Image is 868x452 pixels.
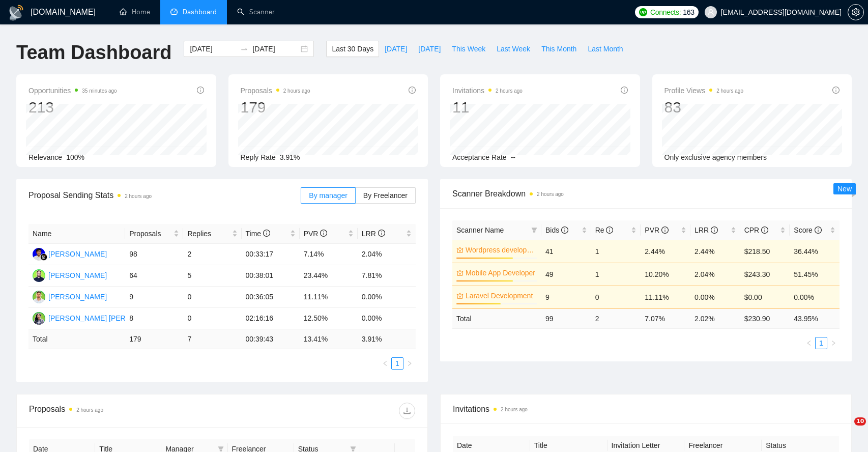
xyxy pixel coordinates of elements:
[379,41,413,57] button: [DATE]
[452,84,523,97] span: Invitations
[690,263,740,286] td: 2.04%
[690,240,740,263] td: 2.44%
[183,287,241,308] td: 0
[252,43,299,54] input: End date
[815,337,827,349] li: 1
[237,8,275,16] a: searchScanner
[33,291,45,303] img: AC
[621,87,628,94] span: info-circle
[403,357,416,370] li: Next Page
[300,265,358,287] td: 23.44%
[803,337,815,349] li: Previous Page
[48,291,107,302] div: [PERSON_NAME]
[183,329,241,349] td: 7
[541,240,591,263] td: 41
[407,360,413,366] span: right
[541,43,576,54] span: This Month
[650,7,681,18] span: Connects:
[363,191,408,200] span: By Freelancer
[816,337,827,349] a: 1
[240,45,248,53] span: swap-right
[541,308,591,328] td: 99
[183,224,241,244] th: Replies
[125,224,183,244] th: Proposals
[28,224,125,244] th: Name
[183,265,241,287] td: 5
[830,340,836,346] span: right
[664,98,744,117] div: 83
[66,153,84,161] span: 100%
[33,271,107,279] a: SK[PERSON_NAME]
[326,41,379,57] button: Last 30 Days
[309,191,347,200] span: By manager
[28,84,117,97] span: Opportunities
[300,287,358,308] td: 11.11%
[466,267,535,278] a: Mobile App Developer
[545,226,568,234] span: Bids
[183,8,217,16] span: Dashboard
[664,84,744,97] span: Profile Views
[641,240,690,263] td: 2.44%
[790,286,840,308] td: 0.00%
[242,244,300,265] td: 00:33:17
[832,87,840,94] span: info-circle
[283,88,310,94] time: 2 hours ago
[48,248,107,260] div: [PERSON_NAME]
[639,8,647,16] img: upwork-logo.png
[403,357,416,370] button: right
[382,360,388,366] span: left
[379,357,391,370] li: Previous Page
[591,263,641,286] td: 1
[413,41,446,57] button: [DATE]
[690,308,740,328] td: 2.02 %
[399,403,415,419] button: download
[541,263,591,286] td: 49
[33,249,107,258] a: FR[PERSON_NAME]
[263,230,270,237] span: info-circle
[358,329,416,349] td: 3.91 %
[320,230,327,237] span: info-circle
[716,88,743,94] time: 2 hours ago
[76,407,103,413] time: 2 hours ago
[456,269,464,276] span: crown
[496,88,523,94] time: 2 hours ago
[129,228,171,239] span: Proposals
[378,230,385,237] span: info-circle
[588,43,623,54] span: Last Month
[707,9,714,16] span: user
[827,337,840,349] button: right
[28,153,62,161] span: Relevance
[33,292,107,300] a: AC[PERSON_NAME]
[240,45,248,53] span: to
[536,41,582,57] button: This Month
[183,244,241,265] td: 2
[409,87,416,94] span: info-circle
[497,43,530,54] span: Last Week
[48,270,107,281] div: [PERSON_NAME]
[790,240,840,263] td: 36.44%
[362,230,385,238] span: LRR
[120,8,150,16] a: homeHome
[537,191,564,197] time: 2 hours ago
[511,153,515,161] span: --
[761,227,768,234] span: info-circle
[246,230,270,238] span: Time
[241,153,276,161] span: Reply Rate
[641,308,690,328] td: 7.07 %
[125,308,183,329] td: 8
[197,87,204,94] span: info-circle
[529,222,539,238] span: filter
[456,246,464,253] span: crown
[661,227,669,234] span: info-circle
[561,227,568,234] span: info-circle
[33,248,45,261] img: FR
[740,263,790,286] td: $243.30
[379,357,391,370] button: left
[711,227,718,234] span: info-circle
[452,43,485,54] span: This Week
[332,43,373,54] span: Last 30 Days
[125,329,183,349] td: 179
[242,329,300,349] td: 00:39:43
[582,41,628,57] button: Last Month
[740,240,790,263] td: $218.50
